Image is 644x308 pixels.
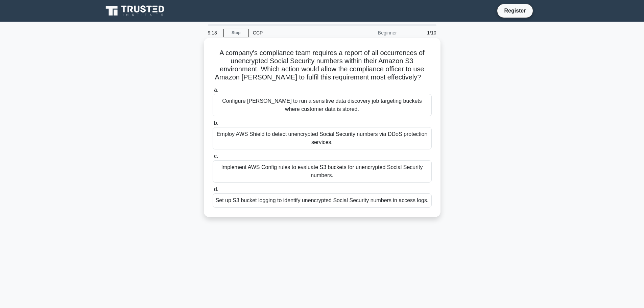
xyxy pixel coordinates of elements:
[213,94,432,116] div: Configure [PERSON_NAME] to run a sensitive data discovery job targeting buckets where customer da...
[213,160,432,183] div: Implement AWS Config rules to evaluate S3 buckets for unencrypted Social Security numbers.
[214,120,218,126] span: b.
[213,127,432,149] div: Employ AWS Shield to detect unencrypted Social Security numbers via DDoS protection services.
[212,49,432,82] h5: A company's compliance team requires a report of all occurrences of unencrypted Social Security n...
[214,87,218,93] span: a.
[223,29,249,37] a: Stop
[500,6,530,15] a: Register
[214,186,218,192] span: d.
[401,26,440,40] div: 1/10
[342,26,401,40] div: Beginner
[249,26,342,40] div: CCP
[214,153,218,159] span: c.
[204,26,223,40] div: 9:18
[213,193,432,208] div: Set up S3 bucket logging to identify unencrypted Social Security numbers in access logs.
